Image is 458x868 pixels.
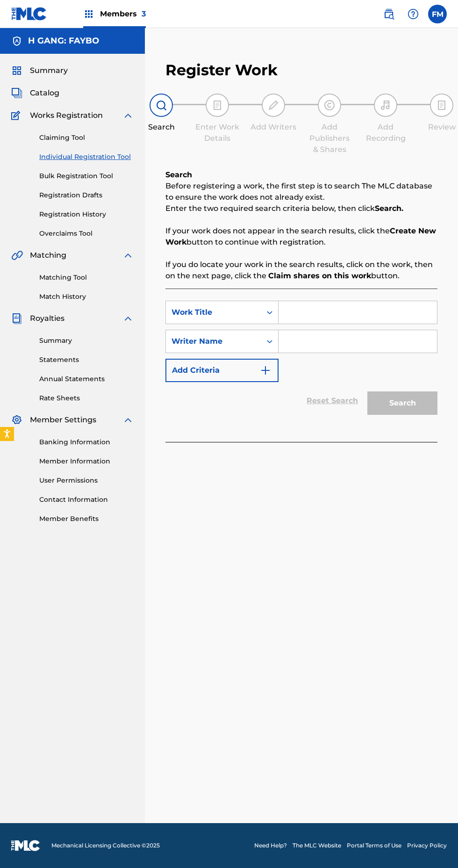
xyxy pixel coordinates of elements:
[428,5,447,23] div: User Menu
[39,133,134,143] a: Claiming Tool
[306,122,353,155] div: Add Publishers & Shares
[39,495,134,505] a: Contact Information
[268,271,371,280] strong: Claim shares on this work
[250,122,297,133] div: Add Writers
[172,336,256,347] div: Writer Name
[11,110,23,121] img: Works Registration
[11,36,22,47] img: Accounts
[383,8,394,20] img: search
[11,313,22,324] img: Royalties
[122,414,134,426] img: expand
[156,100,167,111] img: step indicator icon for Search
[138,122,185,133] div: Search
[11,87,22,99] img: Catalog
[39,210,134,219] a: Registration History
[39,190,134,200] a: Registration Drafts
[39,171,134,181] a: Bulk Registration Tool
[11,840,40,851] img: logo
[268,100,279,111] img: step indicator icon for Add Writers
[11,7,47,21] img: MLC Logo
[165,359,279,382] button: Add Criteria
[11,87,59,99] a: CatalogCatalog
[39,336,134,346] a: Summary
[11,65,68,76] a: SummarySummary
[165,170,192,179] b: Search
[30,110,103,121] span: Works Registration
[39,437,134,447] a: Banking Information
[380,100,391,111] img: step indicator icon for Add Recording
[212,100,223,111] img: step indicator icon for Enter Work Details
[39,229,134,239] a: Overclaims Tool
[165,259,437,282] p: If you do locate your work in the search results, click on the work, then on the next page, click...
[30,65,68,76] span: Summary
[11,414,22,426] img: Member Settings
[39,514,134,524] a: Member Benefits
[432,634,458,709] iframe: Resource Center
[11,65,22,76] img: Summary
[362,122,409,144] div: Add Recording
[194,122,241,144] div: Enter Work Details
[165,181,437,203] p: Before registering a work, the first step is to search The MLC database to ensure the work does n...
[39,292,134,302] a: Match History
[39,273,134,282] a: Matching Tool
[293,841,341,850] a: The MLC Website
[30,414,96,426] span: Member Settings
[142,9,146,18] span: 3
[39,355,134,365] a: Statements
[375,204,403,213] strong: Search.
[51,841,160,850] span: Mechanical Licensing Collective © 2025
[404,5,422,23] div: Help
[39,476,134,485] a: User Permissions
[30,313,64,324] span: Royalties
[165,61,278,80] h2: Register Work
[408,8,419,20] img: help
[260,365,271,376] img: 9d2ae6d4665cec9f34b9.svg
[165,301,437,420] form: Search Form
[28,36,99,46] h5: H GANG: FAYBO
[172,307,256,318] div: Work Title
[379,5,398,23] a: Public Search
[30,87,59,99] span: Catalog
[122,250,134,261] img: expand
[39,456,134,466] a: Member Information
[254,841,287,850] a: Need Help?
[122,313,134,324] img: expand
[347,841,401,850] a: Portal Terms of Use
[83,8,94,20] img: Top Rightsholders
[436,100,447,111] img: step indicator icon for Review
[39,393,134,403] a: Rate Sheets
[100,8,146,19] span: Members
[122,110,134,121] img: expand
[165,225,437,248] p: If your work does not appear in the search results, click the button to continue with registration.
[407,841,447,850] a: Privacy Policy
[30,250,66,261] span: Matching
[39,374,134,384] a: Annual Statements
[324,100,335,111] img: step indicator icon for Add Publishers & Shares
[165,203,437,214] p: Enter the two required search criteria below, then click
[11,250,23,261] img: Matching
[39,152,134,162] a: Individual Registration Tool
